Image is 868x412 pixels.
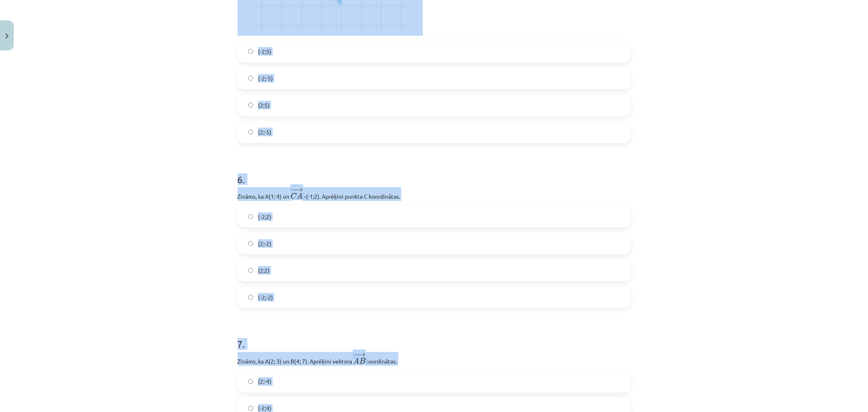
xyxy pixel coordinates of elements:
[355,353,356,357] span: −
[258,101,270,110] span: (2;5)
[258,74,273,83] span: (-2;-5)
[258,128,271,136] span: (2;-5)
[248,268,254,273] input: (2;2)
[258,266,270,275] span: (2;2)
[358,353,366,357] span: →
[248,76,254,81] input: (-2;-5)
[295,188,303,192] span: →
[353,353,359,357] span: −
[297,193,303,199] span: A
[248,295,254,300] input: (-2;-2)
[258,293,273,302] span: (-2;-2)
[290,188,296,192] span: −
[248,103,254,108] input: (2;5)
[258,239,271,248] span: (2;-2)
[238,324,631,350] h1: 7 .
[258,377,271,386] span: (2;-4)
[238,187,631,201] p: Zināms, ka A(1; 4) un ﻿ =(-1;2)﻿. Aprēķini punkta C koordinātas.
[360,358,366,364] span: B
[248,406,254,411] input: (-2;4)
[258,213,271,221] span: (-2;2)
[291,193,297,199] span: C
[238,352,631,366] p: Zināms, ka A(2; 3) un B(4; 7). Aprēķini vektora ﻿ koordinātas.
[293,188,293,192] span: −
[248,49,254,54] input: (-2;5)
[248,214,254,219] input: (-2;2)
[248,241,254,246] input: (2;-2)
[238,160,631,185] h1: 6 .
[248,379,254,384] input: (2;-4)
[258,47,271,56] span: (-2;5)
[354,358,360,364] span: A
[5,33,9,39] img: icon-close-lesson-0947bae3869378f0d4975bcd49f059093ad1ed9edebbc8119c70593378902aed.svg
[248,129,254,135] input: (2;-5)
